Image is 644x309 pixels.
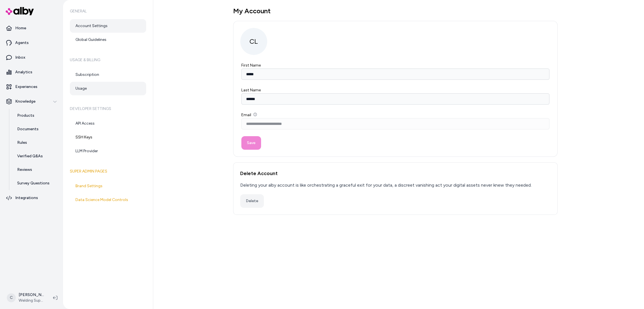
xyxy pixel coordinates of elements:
[17,126,39,132] p: Documents
[70,164,146,179] h6: Super Admin Pages
[70,193,146,207] a: Data Science Model Controls
[17,167,32,173] p: Reviews
[17,113,34,118] p: Products
[240,28,267,55] span: CL
[70,131,146,144] a: SSH Keys
[15,195,38,201] p: Integrations
[15,69,32,75] p: Analytics
[240,169,551,177] h2: Delete Account
[70,101,146,117] h6: Developer Settings
[12,122,61,136] a: Documents
[253,113,257,116] button: Email
[241,63,261,68] label: First Name
[70,68,146,81] a: Subscription
[70,33,146,47] a: Global Guidelines
[6,7,34,15] img: alby Logo
[2,80,61,94] a: Experiences
[70,179,146,193] a: Brand Settings
[70,144,146,158] a: LLM Provider
[7,293,16,302] span: C
[15,55,25,60] p: Inbox
[3,289,48,307] button: C[PERSON_NAME]Welding Supplies from IOC
[15,99,35,104] p: Knowledge
[12,149,61,163] a: Verified Q&As
[70,19,146,33] a: Account Settings
[17,140,27,145] p: Rules
[2,65,61,79] a: Analytics
[70,52,146,68] h6: Usage & Billing
[15,25,26,31] p: Home
[233,7,558,15] h1: My Account
[240,182,532,189] div: Deleting your alby account is like orchestrating a graceful exit for your data, a discreet vanish...
[2,21,61,35] a: Home
[240,194,264,208] button: Delete
[12,109,61,122] a: Products
[19,292,44,298] p: [PERSON_NAME]
[70,3,146,19] h6: General
[2,51,61,64] a: Inbox
[12,163,61,176] a: Reviews
[15,84,37,90] p: Experiences
[241,88,261,92] label: Last Name
[12,176,61,190] a: Survey Questions
[15,40,29,46] p: Agents
[2,95,61,108] button: Knowledge
[241,112,257,117] label: Email
[19,298,44,303] span: Welding Supplies from IOC
[2,36,61,50] a: Agents
[12,136,61,149] a: Rules
[70,117,146,130] a: API Access
[70,82,146,95] a: Usage
[17,153,43,159] p: Verified Q&As
[17,180,50,186] p: Survey Questions
[2,191,61,205] a: Integrations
